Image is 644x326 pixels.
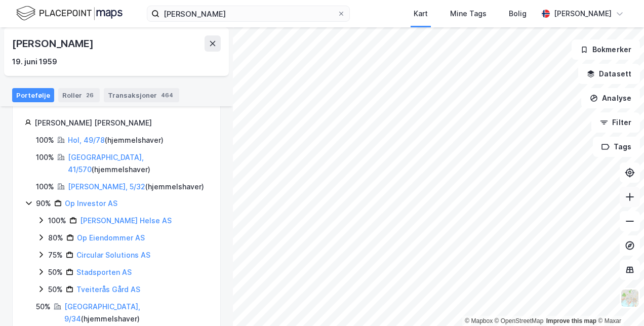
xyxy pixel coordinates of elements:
div: [PERSON_NAME] [554,8,612,20]
button: Filter [591,112,640,133]
div: [PERSON_NAME] [12,35,95,52]
div: Mine Tags [450,8,487,20]
button: Datasett [578,64,640,84]
div: 26 [84,90,96,100]
div: 50% [48,283,63,296]
a: Improve this map [546,317,596,324]
div: 100% [36,151,54,164]
a: [GEOGRAPHIC_DATA], 41/570 [68,153,144,174]
a: [PERSON_NAME] Helse AS [80,216,172,225]
div: Kontrollprogram for chat [593,277,644,326]
div: ( hjemmelshaver ) [64,301,208,325]
a: Mapbox [465,317,493,324]
div: 75% [48,249,63,261]
div: 100% [36,134,54,146]
a: [GEOGRAPHIC_DATA], 9/34 [64,302,140,323]
div: 100% [36,181,54,193]
a: Hol, 49/78 [68,136,105,144]
a: Op Investor AS [65,199,117,208]
div: Portefølje [12,88,54,102]
div: ( hjemmelshaver ) [68,151,208,176]
a: Op Eiendommer AS [77,233,145,242]
a: [PERSON_NAME], 5/32 [68,182,145,191]
div: Roller [58,88,100,102]
div: 100% [48,215,66,227]
div: 464 [159,90,175,100]
div: Bolig [509,8,527,20]
div: 90% [36,197,51,210]
div: 19. juni 1959 [12,56,57,68]
button: Analyse [581,88,640,108]
div: 50% [48,266,63,278]
a: OpenStreetMap [495,317,544,324]
div: ( hjemmelshaver ) [68,181,204,193]
div: Transaksjoner [104,88,179,102]
div: Kart [414,8,428,20]
a: Tveiterås Gård AS [76,285,140,294]
div: [PERSON_NAME] [PERSON_NAME] [34,117,208,129]
div: ( hjemmelshaver ) [68,134,164,146]
img: logo.f888ab2527a4732fd821a326f86c7f29.svg [16,5,123,22]
div: 50% [36,301,51,313]
a: Circular Solutions AS [76,251,150,259]
div: 80% [48,232,63,244]
button: Bokmerker [572,39,640,60]
button: Tags [593,137,640,157]
iframe: Chat Widget [593,277,644,326]
input: Søk på adresse, matrikkel, gårdeiere, leietakere eller personer [159,6,337,21]
a: Stadsporten AS [76,268,132,276]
